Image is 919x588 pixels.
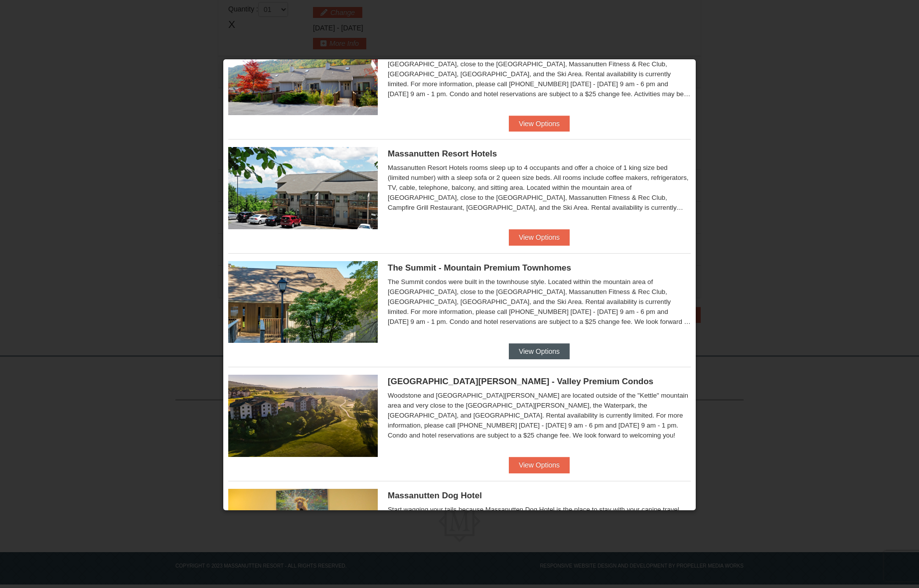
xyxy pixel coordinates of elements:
[228,261,378,343] img: 19219034-1-0eee7e00.jpg
[388,391,691,441] div: Woodstone and [GEOGRAPHIC_DATA][PERSON_NAME] are located outside of the "Kettle" mountain area an...
[388,491,482,500] span: Massanutten Dog Hotel
[228,147,378,229] img: 19219026-1-e3b4ac8e.jpg
[509,229,570,245] button: View Options
[388,377,653,386] span: [GEOGRAPHIC_DATA][PERSON_NAME] - Valley Premium Condos
[509,343,570,359] button: View Options
[388,149,497,158] span: Massanutten Resort Hotels
[228,33,378,115] img: 19218983-1-9b289e55.jpg
[388,505,691,555] div: Start wagging your tails because Massanutten Dog Hotel is the place to stay with your canine trav...
[388,163,691,213] div: Massanutten Resort Hotels rooms sleep up to 4 occupants and offer a choice of 1 king size bed (li...
[509,457,570,473] button: View Options
[228,375,378,456] img: 19219041-4-ec11c166.jpg
[388,277,691,327] div: The Summit condos were built in the townhouse style. Located within the mountain area of [GEOGRAP...
[228,489,378,571] img: 27428181-5-81c892a3.jpg
[388,49,691,99] div: Eagle Trace condos are built town-house style and are located within the mountain area of [GEOGRA...
[388,263,571,273] span: The Summit - Mountain Premium Townhomes
[509,116,570,132] button: View Options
